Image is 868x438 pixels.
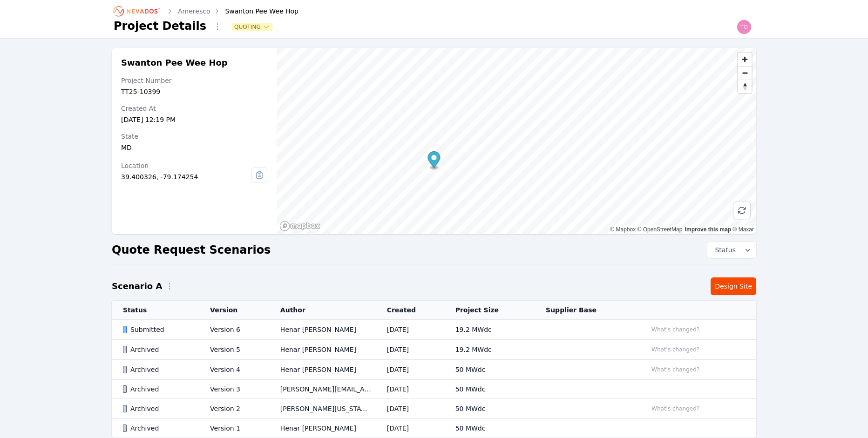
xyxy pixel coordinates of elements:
[112,280,162,293] h2: Scenario A
[711,277,756,295] a: Design Site
[199,399,269,419] td: Version 2
[199,340,269,360] td: Version 5
[112,243,271,257] h2: Quote Request Scenarios
[427,151,440,170] div: Map marker
[732,226,754,233] a: Maxar
[444,419,535,438] td: 50 MWdc
[123,325,194,334] div: Submitted
[121,143,267,152] div: MD
[121,132,267,141] div: State
[121,172,251,182] div: 39.400326, -79.174254
[711,245,736,255] span: Status
[121,57,267,68] h2: Swanton Pee Wee Hop
[269,301,376,320] th: Author
[178,7,210,16] a: Ameresco
[444,399,535,419] td: 50 MWdc
[199,380,269,399] td: Version 3
[121,115,267,124] div: [DATE] 12:19 PM
[269,419,376,438] td: Henar [PERSON_NAME]
[112,419,756,438] tr: ArchivedVersion 1Henar [PERSON_NAME][DATE]50 MWdc
[647,364,704,375] button: What's changed?
[647,324,704,335] button: What's changed?
[123,404,194,413] div: Archived
[647,404,704,414] button: What's changed?
[121,76,267,85] div: Project Number
[121,104,267,113] div: Created At
[707,242,756,258] button: Status
[535,301,636,320] th: Supplier Base
[112,301,199,320] th: Status
[232,23,272,31] button: Quoting
[444,320,535,340] td: 19.2 MWdc
[123,424,194,433] div: Archived
[114,19,206,34] h1: Project Details
[376,380,444,399] td: [DATE]
[647,344,704,355] button: What's changed?
[637,226,683,233] a: OpenStreetMap
[738,80,752,93] button: Reset bearing to north
[269,340,376,360] td: Henar [PERSON_NAME]
[114,4,298,19] nav: Breadcrumb
[269,360,376,380] td: Henar [PERSON_NAME]
[123,384,194,394] div: Archived
[376,340,444,360] td: [DATE]
[112,380,756,399] tr: ArchivedVersion 3[PERSON_NAME][EMAIL_ADDRESS][DOMAIN_NAME][DATE]50 MWdc
[376,419,444,438] td: [DATE]
[738,67,752,80] span: Zoom out
[444,380,535,399] td: 50 MWdc
[376,360,444,380] td: [DATE]
[112,320,756,340] tr: SubmittedVersion 6Henar [PERSON_NAME][DATE]19.2 MWdcWhat's changed?
[112,399,756,419] tr: ArchivedVersion 2[PERSON_NAME][US_STATE][DATE]50 MWdcWhat's changed?
[199,419,269,438] td: Version 1
[376,399,444,419] td: [DATE]
[738,80,752,93] span: Reset bearing to north
[269,320,376,340] td: Henar [PERSON_NAME]
[444,360,535,380] td: 50 MWdc
[199,320,269,340] td: Version 6
[123,345,194,354] div: Archived
[610,226,636,233] a: Mapbox
[376,320,444,340] td: [DATE]
[269,380,376,399] td: [PERSON_NAME][EMAIL_ADDRESS][DOMAIN_NAME]
[199,360,269,380] td: Version 4
[738,66,752,80] button: Zoom out
[269,399,376,419] td: [PERSON_NAME][US_STATE]
[444,340,535,360] td: 19.2 MWdc
[123,365,194,374] div: Archived
[277,48,756,234] canvas: Map
[121,87,267,96] div: TT25-10399
[737,20,752,34] img: todd.padezanin@nevados.solar
[199,301,269,320] th: Version
[738,53,752,66] button: Zoom in
[279,221,320,231] a: Mapbox homepage
[376,301,444,320] th: Created
[112,360,756,380] tr: ArchivedVersion 4Henar [PERSON_NAME][DATE]50 MWdcWhat's changed?
[112,340,756,360] tr: ArchivedVersion 5Henar [PERSON_NAME][DATE]19.2 MWdcWhat's changed?
[444,301,535,320] th: Project Size
[121,161,251,170] div: Location
[212,7,298,16] div: Swanton Pee Wee Hop
[685,226,731,233] a: Improve this map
